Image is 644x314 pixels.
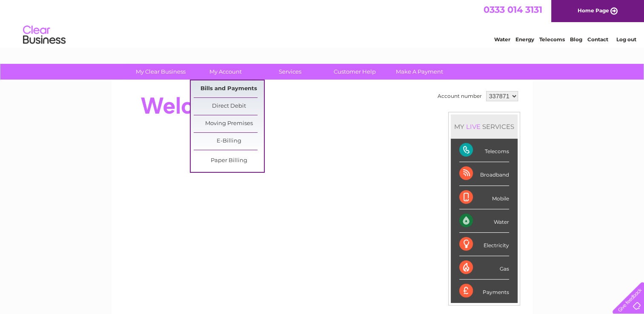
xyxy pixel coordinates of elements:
img: logo.png [23,22,66,48]
div: Payments [459,280,509,303]
td: Account number [435,89,484,103]
a: Energy [515,36,534,43]
div: Electricity [459,233,509,256]
div: MY SERVICES [451,114,518,139]
a: Water [494,36,510,43]
a: Moving Premises [194,115,264,132]
a: Direct Debit [194,98,264,115]
a: Make A Payment [384,64,455,80]
a: 0333 014 3131 [484,4,542,15]
a: My Clear Business [126,64,196,80]
a: Telecoms [539,36,565,43]
div: Broadband [459,162,509,186]
div: Gas [459,256,509,280]
div: Telecoms [459,139,509,162]
div: Water [459,209,509,233]
a: Customer Help [320,64,390,80]
div: LIVE [464,123,482,131]
a: My Account [190,64,260,80]
a: Services [255,64,325,80]
a: Bills and Payments [194,80,264,97]
div: Mobile [459,186,509,209]
a: E-Billing [194,133,264,150]
div: Clear Business is a trading name of Verastar Limited (registered in [GEOGRAPHIC_DATA] No. 3667643... [121,5,524,41]
a: Blog [570,36,582,43]
a: Paper Billing [194,152,264,169]
a: Log out [616,36,636,43]
a: Contact [587,36,608,43]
